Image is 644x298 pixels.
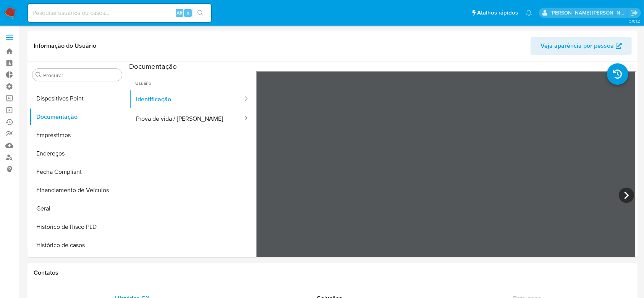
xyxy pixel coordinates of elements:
button: Empréstimos [29,126,125,144]
button: Veja aparência por pessoa [531,37,632,55]
a: Notificações [526,10,532,16]
p: andrea.asantos@mercadopago.com.br [551,9,628,16]
button: Documentação [29,108,125,126]
button: Histórico de Risco PLD [29,218,125,236]
span: Alt [176,9,183,16]
a: Sair [630,9,638,17]
span: Veja aparência por pessoa [540,37,614,55]
button: Histórico de casos [29,236,125,254]
span: Atalhos rápidos [477,9,518,17]
h1: Informação do Usuário [34,42,96,50]
button: Procurar [36,72,42,78]
button: Financiamento de Veículos [29,181,125,199]
button: Geral [29,199,125,218]
button: Fecha Compliant [29,163,125,181]
button: Dispositivos Point [29,89,125,108]
span: s [187,9,189,16]
h1: Contatos [34,269,632,277]
button: Endereços [29,144,125,163]
button: search-icon [193,8,208,18]
input: Procurar [43,72,119,79]
button: Histórico de conversas [29,254,125,273]
input: Pesquise usuários ou casos... [28,8,211,18]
